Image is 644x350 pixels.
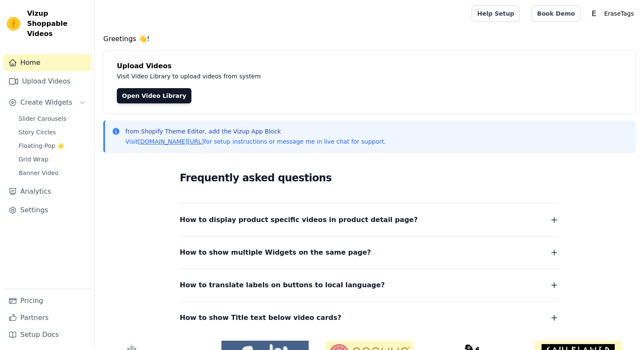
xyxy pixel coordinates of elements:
a: Partners [3,309,91,326]
a: Pricing [3,292,91,309]
a: Analytics [3,183,91,200]
span: How to display product specific videos in product detail page? [180,214,418,226]
span: Grid Wrap [19,155,48,164]
p: Visit Video Library to upload videos from system [117,71,496,81]
button: How to show multiple Widgets on the same page? [180,247,559,258]
p: Visit for setup instructions or message me in live chat for support. [125,137,386,146]
span: Vizup Shoppable Videos [27,8,88,39]
p: EraseTags [601,6,637,21]
a: Help Setup [472,6,520,22]
span: Floating-Pop ⭐ [19,142,64,150]
p: from Shopify Theme Editor, add the Vizup App Block [125,127,386,136]
button: E EraseTags [587,6,637,21]
a: Floating-Pop ⭐ [14,140,91,152]
span: How to show multiple Widgets on the same page? [180,247,371,258]
button: Create Widgets [3,94,91,111]
span: Slider Carousels [19,114,66,123]
a: Setup Docs [3,326,91,343]
button: How to show Title text below video cards? [180,312,559,324]
button: How to translate labels on buttons to local language? [180,279,559,291]
a: Slider Carousels [14,113,91,125]
a: Grid Wrap [14,153,91,165]
a: Home [3,54,91,71]
a: Banner Video [14,167,91,179]
h2: Frequently asked questions [180,169,559,186]
h4: Upload Videos [117,61,622,71]
span: Create Widgets [20,97,72,108]
h4: Greetings 👋! [103,34,636,44]
span: How to translate labels on buttons to local language? [180,279,385,291]
text: E [591,9,596,18]
img: Vizup [7,17,20,31]
a: Story Circles [14,126,91,138]
a: Settings [3,202,91,219]
span: Banner Video [19,169,58,177]
span: Story Circles [19,128,56,136]
a: Book Demo [531,6,580,22]
a: [DOMAIN_NAME][URL] [138,138,204,145]
span: How to show Title text below video cards? [180,312,342,324]
button: How to display product specific videos in product detail page? [180,214,559,226]
a: Open Video Library [117,88,191,103]
a: Upload Videos [3,73,91,90]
